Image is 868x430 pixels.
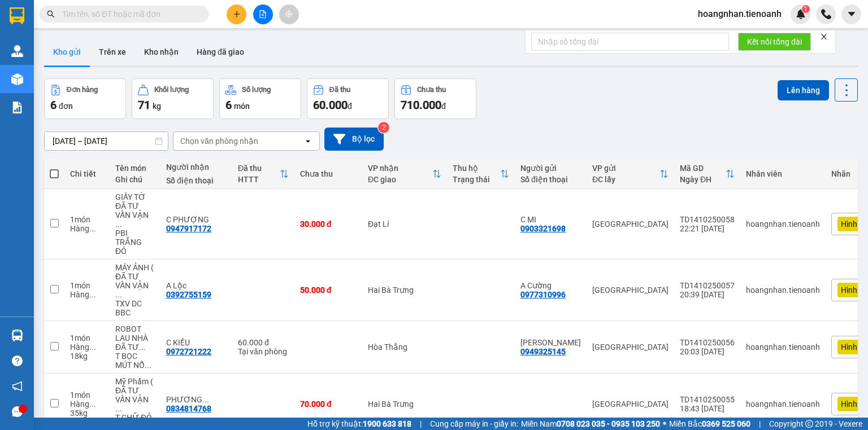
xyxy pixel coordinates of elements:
[592,286,669,295] div: [GEOGRAPHIC_DATA]
[89,224,96,233] span: ...
[89,343,96,352] span: ...
[279,5,299,24] button: aim
[166,224,211,233] div: 0947917172
[90,38,135,65] button: Trên xe
[300,400,357,409] div: 70.000 đ
[232,159,294,189] th: Toggle SortBy
[520,224,566,233] div: 0903321698
[135,38,188,65] button: Kho nhận
[70,334,104,343] div: 1 món
[329,86,350,94] div: Đã thu
[115,290,122,299] span: ...
[166,338,227,347] div: C KIỀU
[50,98,57,112] span: 6
[368,286,441,295] div: Hai Bà Trưng
[592,400,669,409] div: [GEOGRAPHIC_DATA]
[363,419,411,428] strong: 1900 633 818
[115,352,155,370] div: T BỌC MÚT NỔ BKDV
[378,122,389,133] sup: 2
[520,290,566,299] div: 0977310996
[70,169,104,178] div: Chi tiết
[219,78,301,119] button: Số lượng6món
[285,10,293,18] span: aim
[401,98,441,112] span: 710.000
[70,281,104,290] div: 1 món
[368,175,432,184] div: ĐC giao
[420,418,422,430] span: |
[300,169,357,178] div: Chưa thu
[804,5,808,13] span: 1
[153,102,161,111] span: kg
[680,347,735,356] div: 20:03 [DATE]
[259,10,267,18] span: file-add
[821,9,831,19] img: phone-icon
[313,98,348,112] span: 60.000
[300,220,357,229] div: 30.000 đ
[202,395,209,404] span: ...
[447,159,515,189] th: Toggle SortBy
[307,418,411,430] span: Hỗ trợ kỹ thuật:
[746,286,820,295] div: hoangnhan.tienoanh
[368,343,441,352] div: Hòa Thắng
[12,356,23,366] span: question-circle
[188,38,253,65] button: Hàng đã giao
[70,352,104,361] div: 18 kg
[139,343,146,352] span: ...
[11,45,23,57] img: warehouse-icon
[115,192,155,229] div: GIẤY TỜ ĐÃ TƯ VẤN VẬN CHUYỂN
[453,164,500,173] div: Thu hộ
[238,338,289,347] div: 60.000 đ
[70,224,104,233] div: Hàng thông thường
[680,164,726,173] div: Mã GD
[166,176,227,185] div: Số điện thoại
[44,38,90,65] button: Kho gửi
[115,299,155,317] div: TXV DC BBC
[115,404,122,413] span: ...
[680,175,726,184] div: Ngày ĐH
[138,98,150,112] span: 71
[89,400,96,409] span: ...
[238,175,280,184] div: HTTT
[115,377,155,413] div: Mỹ Phẩm ( ĐÃ TƯ VẤN VẬN CHUYỂN)
[368,220,441,229] div: Đạt Lí
[521,418,660,430] span: Miền Nam
[10,7,24,24] img: logo-vxr
[663,422,666,426] span: ⚪️
[115,229,155,256] div: PBI TRẮNG ĐỎ
[238,347,289,356] div: Tại văn phòng
[680,338,735,347] div: TD1410250056
[70,215,104,224] div: 1 món
[592,220,669,229] div: [GEOGRAPHIC_DATA]
[520,338,581,347] div: Đức Huy
[557,419,660,428] strong: 0708 023 035 - 0935 103 250
[520,281,581,290] div: A Cường
[778,80,829,100] button: Lên hàng
[166,215,227,224] div: C PHƯỢNG
[520,215,581,224] div: C MI
[453,175,500,184] div: Trạng thái
[145,361,151,370] span: ...
[166,281,227,290] div: A Lộc
[531,33,729,51] input: Nhập số tổng đài
[430,418,518,430] span: Cung cấp máy in - giấy in:
[847,9,857,19] span: caret-down
[166,163,227,172] div: Người nhận
[227,5,246,24] button: plus
[300,286,357,295] div: 50.000 đ
[115,263,155,299] div: MÁY ẢNH ( ĐÃ TƯ VẤN VẬN CHUYỂN)
[89,290,96,299] span: ...
[680,224,735,233] div: 22:21 [DATE]
[70,400,104,409] div: Hàng thông thường
[820,33,828,41] span: close
[802,5,810,13] sup: 1
[44,78,126,119] button: Đơn hàng6đơn
[47,10,55,18] span: search
[417,86,446,94] div: Chưa thu
[680,404,735,413] div: 18:43 [DATE]
[805,420,813,428] span: copyright
[166,404,211,413] div: 0834814768
[680,290,735,299] div: 20:39 [DATE]
[12,406,23,417] span: message
[669,418,750,430] span: Miền Bắc
[520,164,581,173] div: Người gửi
